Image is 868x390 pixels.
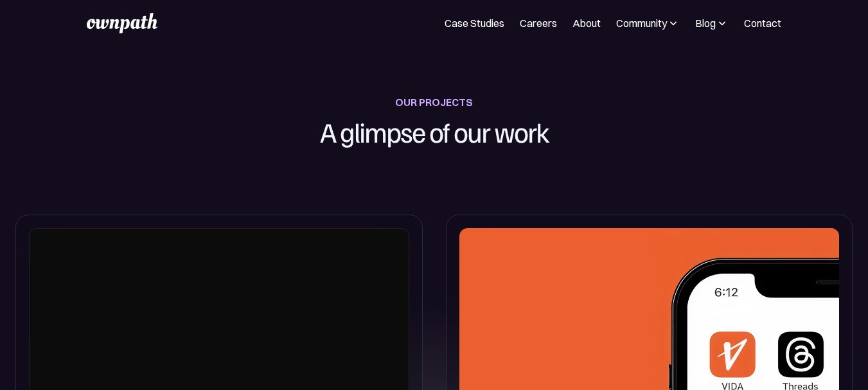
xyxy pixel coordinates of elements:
div: Blog [695,15,716,31]
a: Careers [520,15,557,31]
h1: A glimpse of our work [256,111,613,153]
div: Community [616,15,667,31]
a: About [572,15,601,31]
a: Case Studies [445,15,504,31]
a: Contact [744,15,781,31]
div: Blog [695,15,729,31]
div: OUR PROJECTS [395,93,473,111]
div: Community [616,15,680,31]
